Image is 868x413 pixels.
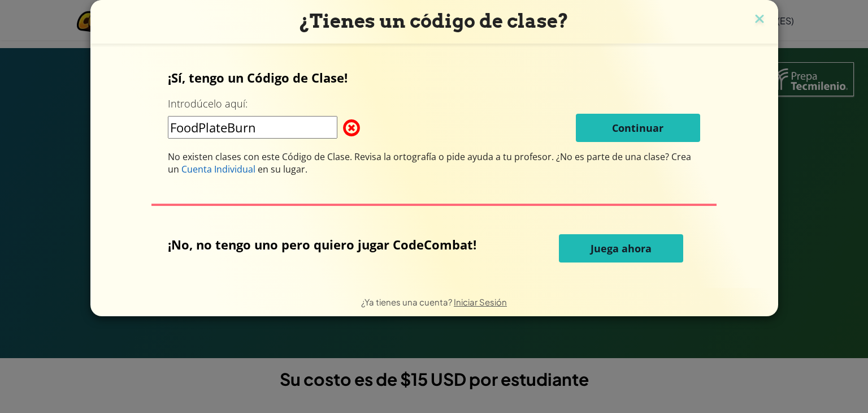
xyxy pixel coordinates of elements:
span: en su lugar. [255,163,307,175]
p: ¡Sí, tengo un Código de Clase! [168,69,700,86]
button: Juega ahora [559,234,683,263]
span: No existen clases con este Código de Clase. Revisa la ortografía o pide ayuda a tu profesor. [168,150,556,163]
p: ¡No, no tengo uno pero quiero jugar CodeCombat! [168,236,485,253]
span: ¿Tienes un código de clase? [300,10,568,32]
a: Iniciar Sesión [454,296,507,307]
span: Juega ahora [591,242,652,255]
span: ¿No es parte de una clase? Crea un [168,150,691,175]
span: Cuenta Individual [181,163,255,175]
span: Continuar [612,121,663,135]
span: ¿Ya tienes una cuenta? [361,296,454,307]
img: close icon [752,11,767,28]
button: Continuar [576,114,700,142]
label: Introdúcelo aquí: [168,97,248,111]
